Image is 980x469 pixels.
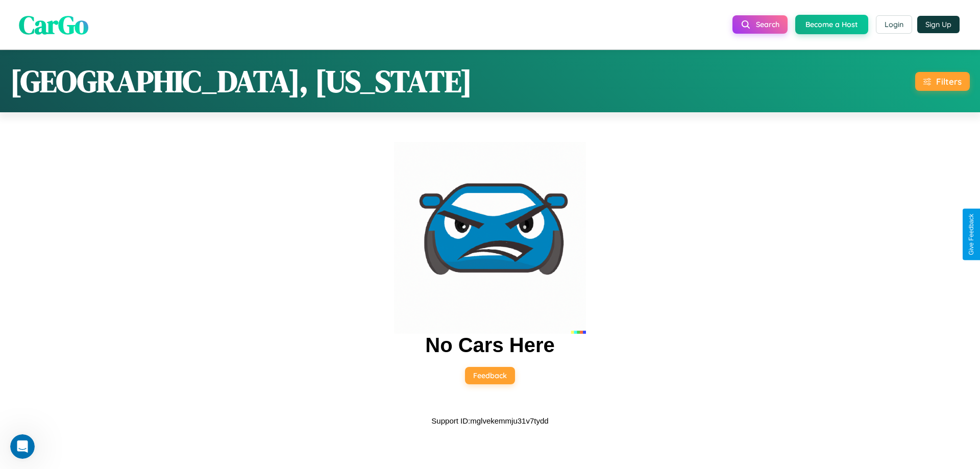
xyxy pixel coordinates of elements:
h1: [GEOGRAPHIC_DATA], [US_STATE] [10,60,472,102]
button: Search [732,15,788,34]
div: Filters [936,76,962,87]
span: Search [756,20,779,29]
img: car [394,142,586,334]
button: Login [876,15,912,34]
button: Become a Host [795,15,868,34]
h2: No Cars Here [425,334,554,357]
button: Filters [915,72,970,91]
button: Sign Up [917,16,960,33]
button: Feedback [465,367,515,384]
iframe: Intercom live chat [10,434,35,459]
div: Give Feedback [968,214,975,255]
span: CarGo [19,7,88,42]
p: Support ID: mglvekemmju31v7tydd [431,414,548,428]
